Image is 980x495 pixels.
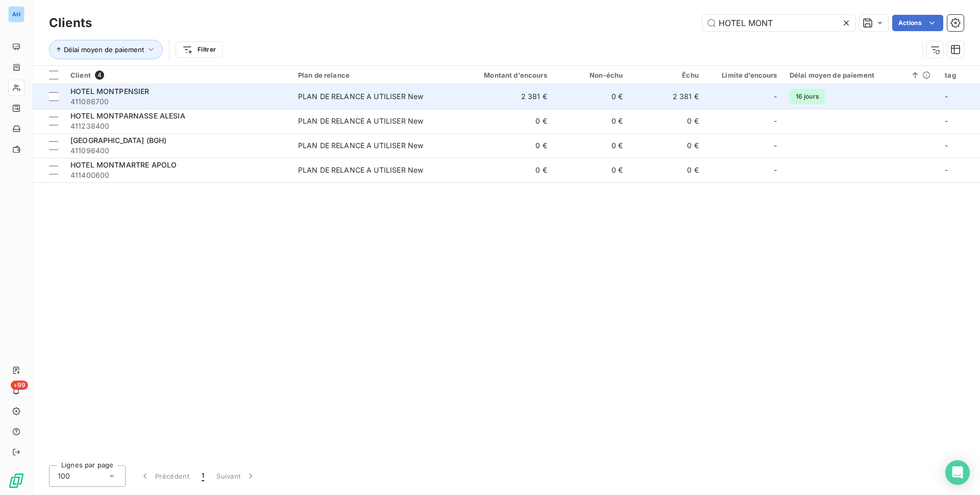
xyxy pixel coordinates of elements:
[64,45,144,54] span: Délai moyen de paiement
[70,160,177,169] span: HOTEL MONTMARTRE APOLO
[210,465,262,487] button: Suivant
[49,40,163,59] button: Délai moyen de paiement
[774,140,777,151] span: -
[298,140,424,151] div: PLAN DE RELANCE A UTILISER New
[70,146,286,156] span: 411096400
[70,87,150,96] span: HOTEL MONTPENSIER
[49,14,92,32] h3: Clients
[70,121,286,131] span: 411238400
[945,92,948,101] span: -
[945,71,974,79] div: tag
[70,170,286,180] span: 411400600
[629,158,705,182] td: 0 €
[452,133,553,158] td: 0 €
[790,71,933,79] div: Délai moyen de paiement
[452,84,553,109] td: 2 381 €
[945,166,948,174] span: -
[629,133,705,158] td: 0 €
[702,15,855,31] input: Rechercher
[8,6,24,22] div: AH
[8,473,24,489] img: Logo LeanPay
[134,465,195,487] button: Précédent
[452,158,553,182] td: 0 €
[458,71,547,79] div: Montant d'encours
[298,71,446,79] div: Plan de relance
[629,109,705,133] td: 0 €
[452,109,553,133] td: 0 €
[70,71,91,79] span: Client
[945,141,948,150] span: -
[70,111,185,120] span: HOTEL MONTPARNASSE ALESIA
[774,116,777,126] span: -
[70,136,166,145] span: [GEOGRAPHIC_DATA] (BGH)
[635,71,699,79] div: Échu
[553,84,629,109] td: 0 €
[553,158,629,182] td: 0 €
[195,465,210,487] button: 1
[70,97,286,107] span: 411086700
[298,165,424,175] div: PLAN DE RELANCE A UTILISER New
[945,460,970,485] div: Open Intercom Messenger
[790,89,825,104] span: 16 jours
[892,15,943,31] button: Actions
[774,165,777,175] span: -
[11,381,28,390] span: +99
[202,471,204,481] span: 1
[95,70,104,80] span: 4
[945,116,948,125] span: -
[176,41,223,58] button: Filtrer
[553,133,629,158] td: 0 €
[298,116,424,126] div: PLAN DE RELANCE A UTILISER New
[559,71,623,79] div: Non-échu
[298,91,424,102] div: PLAN DE RELANCE A UTILISER New
[58,471,70,481] span: 100
[553,109,629,133] td: 0 €
[774,91,777,102] span: -
[629,84,705,109] td: 2 381 €
[711,71,777,79] div: Limite d’encours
